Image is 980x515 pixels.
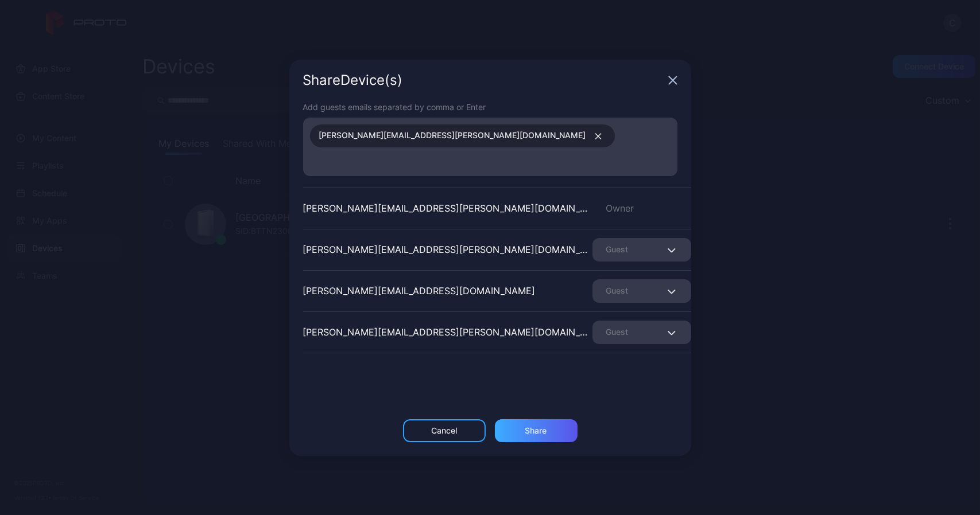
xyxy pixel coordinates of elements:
[303,284,536,298] div: [PERSON_NAME][EMAIL_ADDRESS][DOMAIN_NAME]
[303,73,664,87] div: Share Device (s)
[592,238,691,262] button: Guest
[495,419,578,442] button: Share
[525,426,547,435] div: Share
[303,325,592,339] div: [PERSON_NAME][EMAIL_ADDRESS][PERSON_NAME][DOMAIN_NAME]
[592,279,691,303] button: Guest
[403,419,486,442] button: Cancel
[319,128,586,143] span: [PERSON_NAME][EMAIL_ADDRESS][PERSON_NAME][DOMAIN_NAME]
[303,201,592,215] div: [PERSON_NAME][EMAIL_ADDRESS][PERSON_NAME][DOMAIN_NAME]
[592,321,691,344] button: Guest
[303,101,677,113] div: Add guests emails separated by comma or Enter
[303,243,592,256] div: [PERSON_NAME][EMAIL_ADDRESS][PERSON_NAME][DOMAIN_NAME]
[592,201,691,215] div: Owner
[431,426,457,435] div: Cancel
